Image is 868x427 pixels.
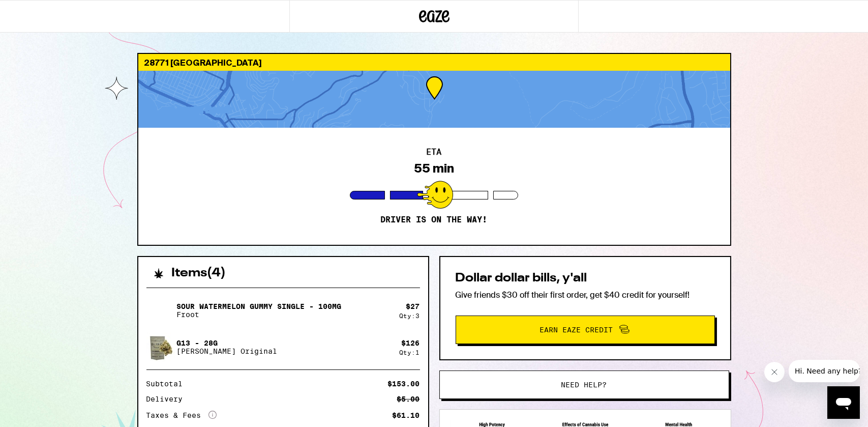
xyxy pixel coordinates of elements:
[381,215,488,225] p: Driver is on the way!
[6,7,73,15] span: Hi. Need any help?
[177,347,278,355] p: [PERSON_NAME] Original
[172,267,226,279] h2: Items ( 4 )
[456,290,715,300] p: Give friends $30 off their first order, get $40 credit for yourself!
[177,310,342,319] p: Froot
[540,326,613,333] span: Earn Eaze Credit
[393,412,420,419] div: $61.10
[427,148,442,156] h2: ETA
[400,312,420,319] div: Qty: 3
[146,380,190,387] div: Subtotal
[789,360,860,382] iframe: Message from company
[456,272,715,284] h2: Dollar dollar bills, y'all
[388,380,420,387] div: $153.00
[146,395,190,403] div: Delivery
[406,302,420,310] div: $ 27
[561,381,607,388] span: Need help?
[146,333,175,361] img: G13 - 28g
[439,371,729,399] button: Need help?
[402,339,420,347] div: $ 126
[414,161,454,176] div: 55 min
[146,296,175,325] img: Sour Watermelon Gummy Single - 100mg
[400,349,420,356] div: Qty: 1
[764,362,785,382] iframe: Close message
[177,339,278,347] p: G13 - 28g
[827,386,860,419] iframe: Button to launch messaging window
[138,54,730,71] div: 28771 [GEOGRAPHIC_DATA]
[456,316,715,344] button: Earn Eaze Credit
[397,395,420,403] div: $5.00
[177,302,342,310] p: Sour Watermelon Gummy Single - 100mg
[146,411,217,420] div: Taxes & Fees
